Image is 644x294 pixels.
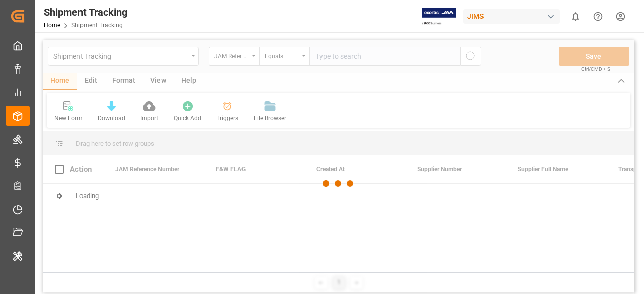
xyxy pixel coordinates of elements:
img: Exertis%20JAM%20-%20Email%20Logo.jpg_1722504956.jpg [422,8,456,25]
a: Home [44,22,60,29]
div: Shipment Tracking [44,5,127,20]
button: JIMS [463,7,564,26]
button: Help Center [587,5,609,28]
button: show 0 new notifications [564,5,587,28]
div: JIMS [463,9,560,24]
